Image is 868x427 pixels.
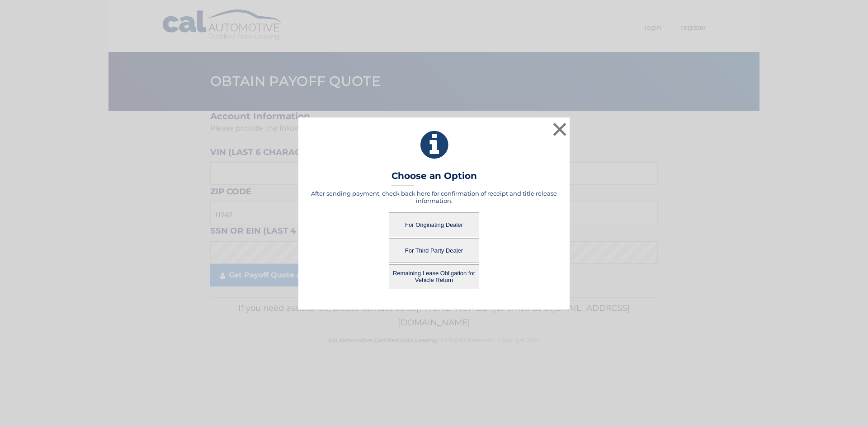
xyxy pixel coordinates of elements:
[389,264,479,289] button: Remaining Lease Obligation for Vehicle Return
[389,238,479,263] button: For Third Party Dealer
[310,190,558,204] h5: After sending payment, check back here for confirmation of receipt and title release information.
[389,212,479,237] button: For Originating Dealer
[551,120,569,138] button: ×
[392,170,477,186] h3: Choose an Option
